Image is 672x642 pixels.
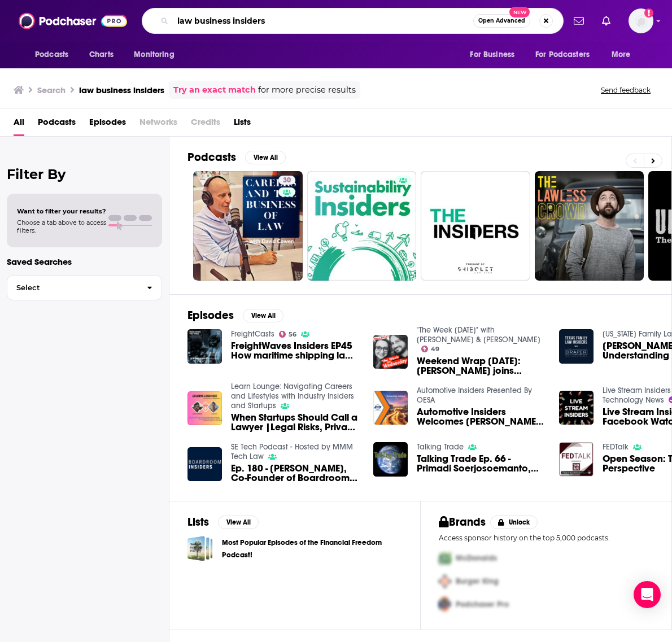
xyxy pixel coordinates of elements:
[373,335,408,369] img: Weekend Wrap 30 October 2022: Van Badham joins Ben to talk Insiders, budget and workplace law ref...
[187,308,234,322] h2: Episodes
[528,44,606,65] button: open menu
[373,442,408,477] img: Talking Trade Ep. 66 - Primadi Soerjosoemanto, Asian Insiders
[462,44,529,65] button: open menu
[644,8,653,18] svg: Add a profile image
[243,309,283,322] button: View All
[7,275,162,300] button: Select
[191,113,220,136] span: Credits
[231,442,353,461] a: SE Tech Podcast - Hosted by MMM Tech Law
[470,47,514,63] span: For Business
[17,219,106,234] span: Choose a tab above to access filters.
[559,442,594,477] img: Open Season: The Insiders' Perspective
[279,331,297,338] a: 56
[283,175,291,186] span: 30
[417,356,546,375] span: Weekend Wrap [DATE]: [PERSON_NAME] joins [PERSON_NAME] to talk Insiders, budget and workplace law...
[509,7,530,18] span: New
[490,516,538,529] button: Unlock
[417,407,546,426] span: Automotive Insiders Welcomes [PERSON_NAME] “Max” Sneyd of [PERSON_NAME] and [PERSON_NAME]
[417,356,546,375] a: Weekend Wrap 30 October 2022: Van Badham joins Ben to talk Insiders, budget and workplace law ref...
[597,85,654,95] button: Send feedback
[417,454,546,473] a: Talking Trade Ep. 66 - Primadi Soerjosoemanto, Asian Insiders
[231,341,360,360] span: FreightWaves Insiders EP45 How maritime shipping law works and the curious case of [PERSON_NAME] ...
[417,442,464,452] a: Talking Trade
[612,47,631,63] span: More
[231,382,354,410] a: Learn Lounge: Navigating Careers and Lifestyles with Industry Insiders and Startups
[417,386,532,405] a: Automotive Insiders Presented By OESA
[231,464,360,483] span: Ep. 180 - [PERSON_NAME], Co-Founder of Boardroom Insiders
[473,14,530,28] button: Open AdvancedNew
[35,47,68,63] span: Podcasts
[431,347,439,352] span: 49
[535,47,590,63] span: For Podcasters
[218,516,259,529] button: View All
[27,44,83,65] button: open menu
[434,570,456,593] img: Second Pro Logo
[187,515,209,529] h2: Lists
[434,593,456,616] img: Third Pro Logo
[37,85,66,95] h3: Search
[559,391,594,425] img: Live Stream Insiders 143: Facebook Watch Parties And Facebook Premieres
[417,407,546,426] a: Automotive Insiders Welcomes Michael “Max” Sneyd of Kerr Russell and Weber
[231,413,360,432] a: When Startups Should Call a Lawyer |Legal Risks, Privacy Law & Cybersecurity Tips #startup #business
[187,515,259,529] a: ListsView All
[634,581,661,608] div: Open Intercom Messenger
[222,536,402,561] a: Most Popular Episodes of the Financial Freedom Podcast!
[569,11,588,30] a: Show notifications dropdown
[456,600,509,609] span: Podchaser Pro
[245,151,286,164] button: View All
[187,447,222,482] img: Ep. 180 - Lee Demby, Co-Founder of Boardroom Insiders
[258,84,356,97] span: for more precise results
[7,256,162,267] p: Saved Searches
[7,166,162,182] h2: Filter By
[439,534,653,542] p: Access sponsor history on the top 5,000 podcasts.
[187,536,213,561] a: Most Popular Episodes of the Financial Freedom Podcast!
[234,113,251,136] a: Lists
[289,332,296,337] span: 56
[629,8,653,33] button: Show profile menu
[187,329,222,364] img: FreightWaves Insiders EP45 How maritime shipping law works and the curious case of Kim Kardashian...
[231,464,360,483] a: Ep. 180 - Lee Demby, Co-Founder of Boardroom Insiders
[597,11,615,30] a: Show notifications dropdown
[187,391,222,426] img: When Startups Should Call a Lawyer |Legal Risks, Privacy Law & Cybersecurity Tips #startup #business
[456,577,499,586] span: Burger King
[231,341,360,360] a: FreightWaves Insiders EP45 How maritime shipping law works and the curious case of Kim Kardashian...
[417,454,546,473] span: Talking Trade Ep. 66 - Primadi Soerjosoemanto, [DEMOGRAPHIC_DATA] Insiders
[629,8,653,33] span: Logged in as ereardon
[456,553,497,563] span: McDonalds
[7,284,138,291] span: Select
[126,44,189,65] button: open menu
[89,113,126,136] a: Episodes
[173,84,256,97] a: Try an exact match
[14,113,24,136] a: All
[373,391,408,425] img: Automotive Insiders Welcomes Michael “Max” Sneyd of Kerr Russell and Weber
[193,171,303,281] a: 30
[17,207,106,215] span: Want to filter your results?
[134,47,174,63] span: Monitoring
[603,442,629,452] a: FEDTalk
[417,325,540,344] a: "The Week on Wednesday" with Van Badham & Ben Davison
[79,85,164,95] h3: law business insiders
[231,329,274,339] a: FreightCasts
[439,515,486,529] h2: Brands
[82,44,120,65] a: Charts
[604,44,645,65] button: open menu
[434,547,456,570] img: First Pro Logo
[278,176,295,185] a: 30
[559,329,594,364] img: Robert Bailes | Understanding Business Valuations and Tracing in Family Law
[38,113,76,136] a: Podcasts
[19,10,127,32] img: Podchaser - Follow, Share and Rate Podcasts
[187,150,236,164] h2: Podcasts
[629,8,653,33] img: User Profile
